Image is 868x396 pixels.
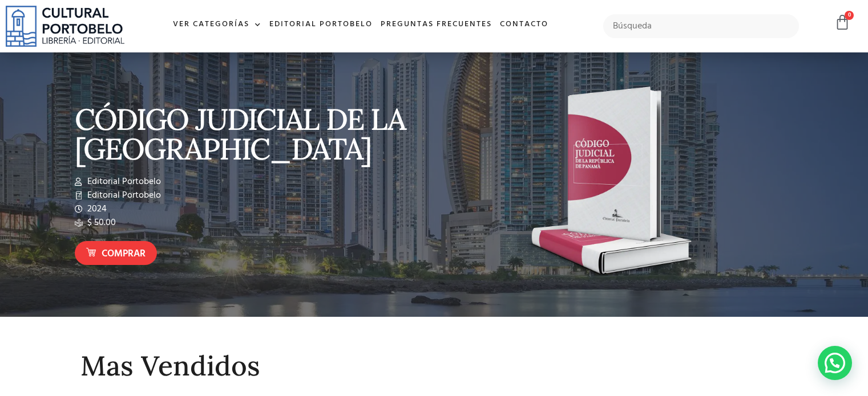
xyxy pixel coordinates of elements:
[169,13,265,37] a: Ver Categorías
[84,216,116,230] span: $ 50.00
[84,175,161,189] span: Editorial Portobelo
[265,13,377,37] a: Editorial Portobelo
[496,13,552,37] a: Contacto
[845,11,854,20] span: 0
[75,241,157,266] a: Comprar
[80,351,788,381] h2: Mas Vendidos
[834,14,850,31] a: 0
[75,104,429,164] p: CÓDIGO JUDICIAL DE LA [GEOGRAPHIC_DATA]
[84,189,161,202] span: Editorial Portobelo
[84,202,107,216] span: 2024
[603,14,799,38] input: Búsqueda
[377,13,496,37] a: Preguntas frecuentes
[102,247,146,262] span: Comprar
